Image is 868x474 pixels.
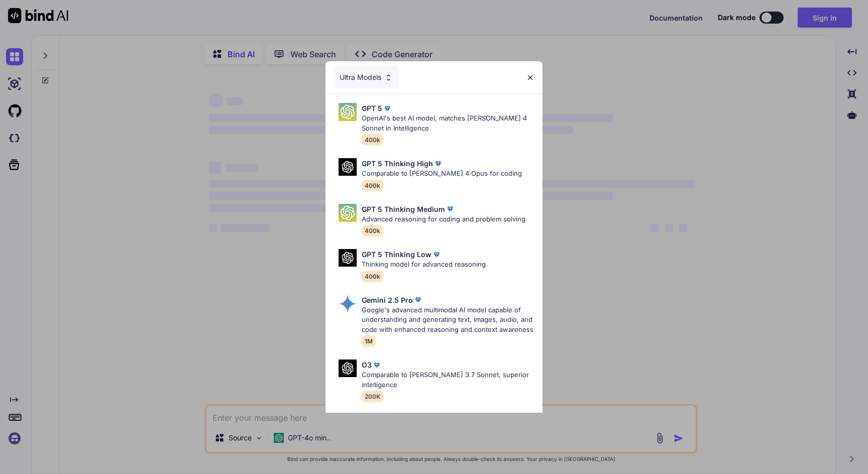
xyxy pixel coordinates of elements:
[413,295,423,305] img: premium
[339,295,357,313] img: Pick Models
[362,335,376,347] span: 1M
[339,204,357,222] img: Pick Models
[526,73,534,82] img: close
[362,180,383,191] span: 400k
[362,204,445,214] p: GPT 5 Thinking Medium
[339,249,357,267] img: Pick Models
[362,271,383,282] span: 400k
[362,103,382,113] p: GPT 5
[362,134,383,146] span: 400k
[362,249,431,260] p: GPT 5 Thinking Low
[362,225,383,236] span: 400k
[362,391,383,402] span: 200K
[362,370,534,390] p: Comparable to [PERSON_NAME] 3.7 Sonnet, superior intelligence
[362,169,522,179] p: Comparable to [PERSON_NAME] 4 Opus for coding
[431,250,442,260] img: premium
[384,73,393,82] img: Pick Models
[382,103,392,113] img: premium
[339,360,357,377] img: Pick Models
[362,158,433,169] p: GPT 5 Thinking High
[362,360,372,370] p: O3
[433,159,443,169] img: premium
[372,360,382,370] img: premium
[339,158,357,176] img: Pick Models
[445,204,455,214] img: premium
[362,214,525,224] p: Advanced reasoning for coding and problem solving
[334,66,399,88] div: Ultra Models
[362,295,413,305] p: Gemini 2.5 Pro
[339,103,357,121] img: Pick Models
[362,113,534,133] p: OpenAI's best AI model, matches [PERSON_NAME] 4 Sonnet in Intelligence
[362,260,488,270] p: Thinking model for advanced reasoning.
[362,305,534,335] p: Google's advanced multimodal AI model capable of understanding and generating text, images, audio...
